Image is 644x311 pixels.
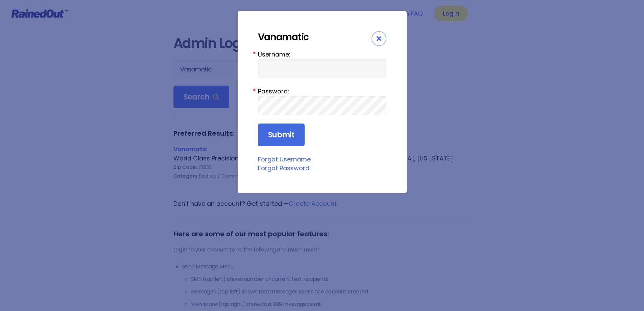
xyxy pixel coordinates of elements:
[372,31,386,46] div: Close
[258,31,372,43] div: Vanamatic
[258,124,305,147] input: Submit
[258,50,386,59] label: Username:
[258,155,311,163] a: Forgot Username
[258,87,386,96] label: Password:
[258,164,309,172] a: Forgot Password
